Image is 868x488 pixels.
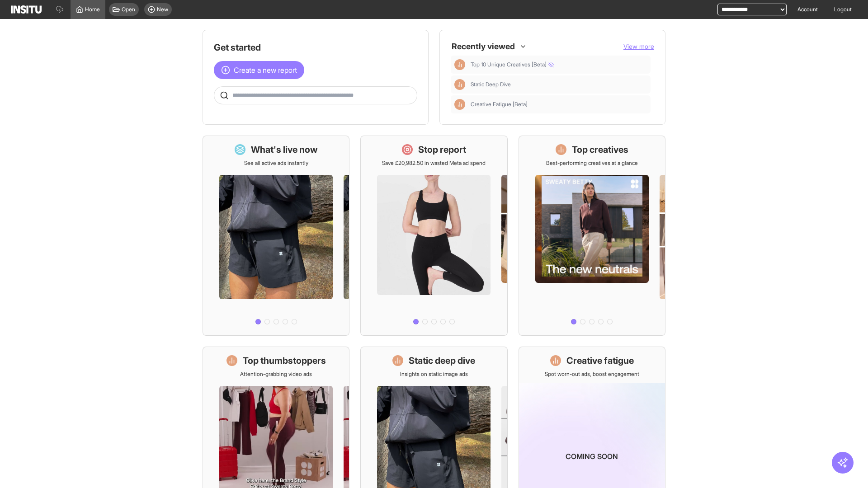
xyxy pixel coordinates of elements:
[234,65,297,75] span: Create a new report
[519,136,665,336] a: Top creativesBest-performing creatives at a glance
[214,41,417,54] h1: Get started
[244,160,308,167] p: See all active ads instantly
[214,61,304,79] button: Create a new report
[471,61,647,68] span: Top 10 Unique Creatives [Beta]
[471,101,528,108] span: Creative Fatigue [Beta]
[400,371,468,378] p: Insights on static image ads
[471,81,511,88] span: Static Deep Dive
[122,6,135,13] span: Open
[85,6,100,13] span: Home
[546,160,638,167] p: Best-performing creatives at a glance
[454,59,465,70] div: Insights
[454,99,465,110] div: Insights
[409,354,475,367] h1: Static deep dive
[251,143,318,156] h1: What's live now
[623,42,654,50] span: View more
[382,160,486,167] p: Save £20,982.50 in wasted Meta ad spend
[471,61,554,68] span: Top 10 Unique Creatives [Beta]
[243,354,326,367] h1: Top thumbstoppers
[471,81,647,88] span: Static Deep Dive
[157,6,168,13] span: New
[203,136,349,336] a: What's live nowSee all active ads instantly
[454,79,465,90] div: Insights
[360,136,507,336] a: Stop reportSave £20,982.50 in wasted Meta ad spend
[240,371,312,378] p: Attention-grabbing video ads
[471,101,647,108] span: Creative Fatigue [Beta]
[418,143,466,156] h1: Stop report
[623,42,654,51] button: View more
[572,143,628,156] h1: Top creatives
[11,5,42,14] img: Logo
